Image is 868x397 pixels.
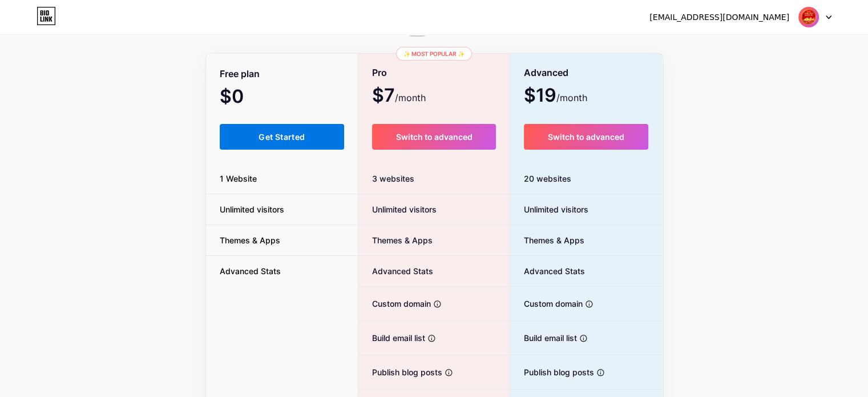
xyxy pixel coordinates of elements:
span: Switch to advanced [548,132,624,142]
div: [EMAIL_ADDRESS][DOMAIN_NAME] [649,11,789,23]
span: /month [395,91,426,105]
button: Switch to advanced [372,124,496,150]
span: $0 [220,90,274,106]
span: /month [556,91,587,105]
span: Build email list [358,332,425,344]
span: Custom domain [510,298,583,310]
span: Unlimited visitors [358,203,437,215]
span: Free plan [220,64,260,84]
span: Advanced Stats [206,265,294,277]
img: huyện Đầm Hà Hội đồng đội [798,6,819,28]
span: Build email list [510,332,577,344]
div: 3 websites [358,163,510,194]
span: $19 [524,89,587,105]
span: Get Started [259,132,305,142]
span: $7 [372,89,426,105]
span: Advanced Stats [358,265,433,277]
span: Themes & Apps [358,234,433,246]
span: Advanced Stats [510,265,585,277]
span: Themes & Apps [206,234,294,246]
span: Custom domain [358,298,431,310]
div: ✨ Most popular ✨ [396,47,472,61]
div: 20 websites [510,163,663,194]
span: Advanced [524,63,568,83]
span: Themes & Apps [510,234,584,246]
span: Publish blog posts [510,366,594,378]
button: Switch to advanced [524,124,649,150]
span: 1 Website [206,173,271,185]
span: Publish blog posts [358,366,442,378]
span: Pro [372,63,387,83]
span: Unlimited visitors [510,203,588,215]
span: Switch to advanced [395,132,472,142]
span: Unlimited visitors [206,203,298,215]
button: Get Started [220,124,345,150]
